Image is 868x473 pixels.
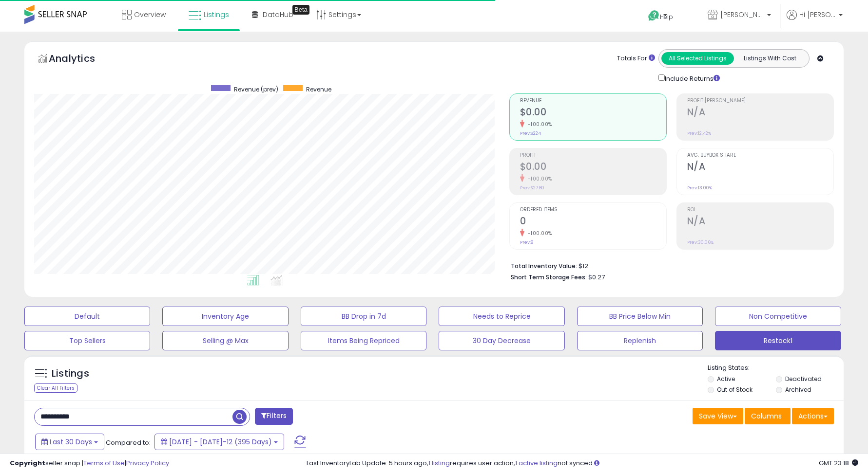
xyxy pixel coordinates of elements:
li: $12 [511,259,827,271]
button: [DATE] - [DATE]-12 (395 Days) [154,434,284,450]
span: Profit [520,153,666,158]
small: Prev: 8 [520,239,533,245]
span: Avg. Buybox Share [687,153,833,158]
button: Replenish [577,331,703,350]
small: -100.00% [524,121,552,128]
span: 2025-08-12 23:18 GMT [819,458,858,468]
span: Hi [PERSON_NAME] [799,10,836,19]
small: Prev: $27.80 [520,185,544,191]
h2: 0 [520,216,666,229]
small: -100.00% [524,175,552,182]
small: Prev: 30.06% [687,239,714,245]
h5: Listings [52,367,89,381]
h5: Analytics [49,52,114,68]
div: Include Returns [651,73,732,84]
div: Totals For [617,54,655,63]
span: Columns [751,411,782,421]
b: Short Term Storage Fees: [511,273,587,281]
button: BB Price Below Min [577,307,703,326]
button: BB Drop in 7d [301,307,426,326]
small: Prev: 12.42% [687,130,711,136]
label: Active [717,375,735,383]
span: Ordered Items [520,207,666,213]
label: Deactivated [785,375,822,383]
a: Help [640,2,692,32]
button: All Selected Listings [661,52,734,65]
h2: $0.00 [520,107,666,120]
button: Columns [745,408,791,424]
p: Listing States: [708,364,844,373]
button: Last 30 Days [35,434,104,450]
span: [PERSON_NAME] [720,10,764,19]
h2: N/A [687,216,833,229]
span: Listings [204,10,229,19]
span: Revenue [306,85,331,93]
a: Hi [PERSON_NAME] [787,10,843,32]
a: Privacy Policy [126,458,169,468]
h2: N/A [687,107,833,120]
span: ROI [687,207,833,213]
div: seller snap | | [10,459,169,468]
span: [DATE] - [DATE]-12 (395 Days) [169,437,272,447]
span: Profit [PERSON_NAME] [687,98,833,104]
a: 1 active listing [515,458,558,468]
strong: Copyright [10,458,45,468]
b: Total Inventory Value: [511,262,577,270]
span: Compared to: [106,438,151,447]
button: Inventory Age [162,307,288,326]
i: Get Help [648,10,660,22]
span: Help [660,13,673,21]
span: $0.27 [588,273,605,282]
label: Out of Stock [717,385,752,394]
small: -100.00% [524,230,552,237]
button: 30 Day Decrease [439,331,564,350]
small: Prev: 13.00% [687,185,712,191]
button: Needs to Reprice [439,307,564,326]
button: Restock1 [715,331,841,350]
button: Top Sellers [24,331,150,350]
h2: $0.00 [520,161,666,174]
button: Non Competitive [715,307,841,326]
a: 1 listing [428,458,450,468]
button: Save View [693,408,743,424]
label: Archived [785,385,811,394]
small: Prev: $224 [520,130,541,136]
button: Items Being Repriced [301,331,426,350]
button: Default [24,307,150,326]
span: DataHub [263,10,293,19]
span: Revenue [520,98,666,104]
span: Last 30 Days [50,437,92,447]
span: Overview [134,10,166,19]
div: Tooltip anchor [292,5,309,15]
div: Clear All Filters [34,383,77,393]
a: Terms of Use [83,458,125,468]
button: Selling @ Max [162,331,288,350]
button: Filters [255,408,293,425]
button: Actions [792,408,834,424]
div: Last InventoryLab Update: 5 hours ago, requires user action, not synced. [307,459,858,468]
span: Revenue (prev) [234,85,278,93]
button: Listings With Cost [733,52,806,65]
h2: N/A [687,161,833,174]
